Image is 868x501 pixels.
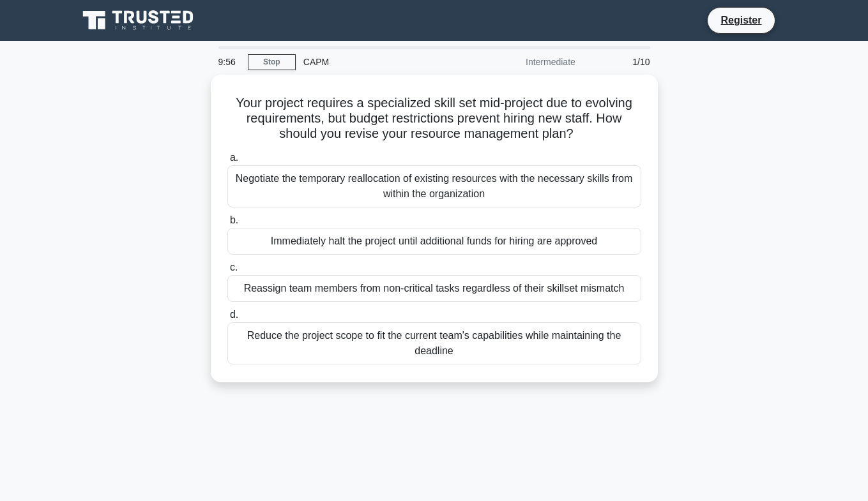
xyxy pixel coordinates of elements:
[713,12,769,28] a: Register
[227,228,641,255] div: Immediately halt the project until additional funds for hiring are approved
[211,49,248,75] div: 9:56
[227,322,641,364] div: Reduce the project scope to fit the current team's capabilities while maintaining the deadline
[230,262,238,273] span: c.
[230,152,238,163] span: a.
[296,49,471,75] div: CAPM
[227,165,641,207] div: Negotiate the temporary reallocation of existing resources with the necessary skills from within ...
[583,49,658,75] div: 1/10
[471,49,583,75] div: Intermediate
[248,54,296,70] a: Stop
[230,214,238,225] span: b.
[227,275,641,302] div: Reassign team members from non-critical tasks regardless of their skillset mismatch
[226,95,643,142] h5: Your project requires a specialized skill set mid-project due to evolving requirements, but budge...
[230,309,238,320] span: d.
